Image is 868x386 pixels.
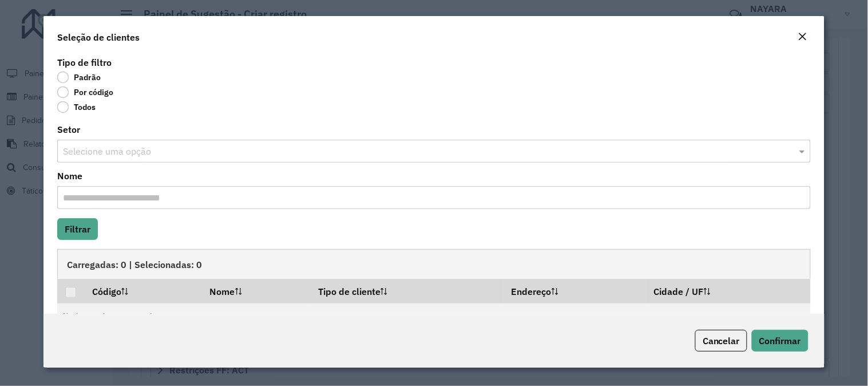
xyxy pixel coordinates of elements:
label: Setor [57,123,80,136]
em: Fechar [798,32,807,41]
button: Confirmar [752,330,808,352]
div: Carregadas: 0 | Selecionadas: 0 [57,249,811,279]
h4: Seleção de clientes [57,30,140,44]
button: Filtrar [57,218,98,240]
th: Cidade / UF [646,279,811,303]
label: Todos [57,101,96,113]
td: Nenhum registro encontrado [57,304,811,329]
label: Tipo de filtro [57,56,112,69]
th: Nome [202,279,311,303]
th: Tipo de cliente [311,279,504,303]
label: Nome [57,169,82,183]
button: Close [795,30,811,45]
label: Por código [57,86,113,98]
th: Código [84,279,202,303]
span: Cancelar [703,335,740,346]
label: Padrão [57,72,101,83]
button: Cancelar [695,330,747,352]
span: Confirmar [759,335,801,346]
th: Endereço [504,279,646,303]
